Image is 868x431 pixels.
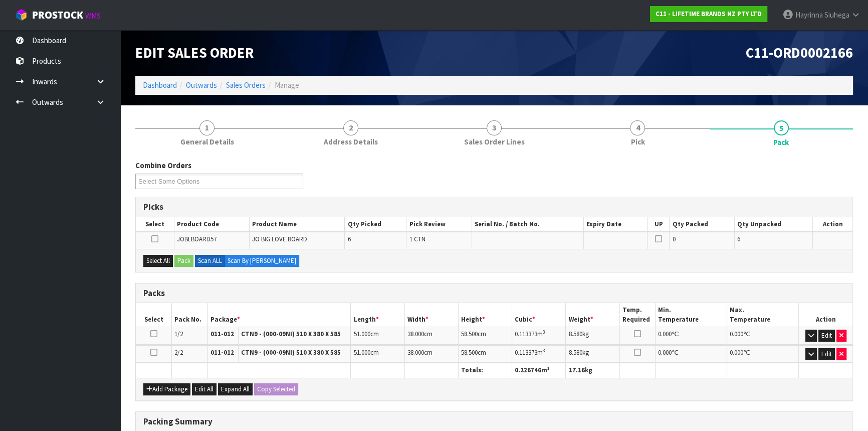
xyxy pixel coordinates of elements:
[404,345,458,363] td: cm
[818,348,835,360] button: Edit
[32,9,83,22] span: ProStock
[174,255,193,267] button: Pack
[512,363,566,378] th: m³
[406,217,472,232] th: Pick Review
[351,327,404,345] td: cm
[135,44,254,62] span: Edit Sales Order
[583,217,647,232] th: Expiry Date
[730,330,743,338] span: 0.000
[672,235,675,243] span: 0
[568,366,584,374] span: 17.16
[630,136,644,147] span: Pick
[773,137,789,148] span: Pack
[461,348,478,357] span: 58.500
[818,330,835,342] button: Edit
[464,136,525,147] span: Sales Order Lines
[812,217,852,232] th: Action
[225,255,299,267] label: Scan By [PERSON_NAME]
[543,347,545,354] sup: 3
[566,345,619,363] td: kg
[180,136,234,147] span: General Details
[658,348,672,357] span: 0.000
[515,348,537,357] span: 0.113373
[353,330,370,338] span: 51.000
[472,217,583,232] th: Serial No. / Batch No.
[210,348,234,357] strong: 011-012
[351,345,404,363] td: cm
[656,303,727,327] th: Min. Temperature
[195,255,225,267] label: Scan ALL
[824,10,849,20] span: Siuhega
[143,202,845,212] h3: Picks
[512,303,566,327] th: Cubic
[143,289,845,298] h3: Packs
[174,348,183,357] span: 2/2
[409,235,425,243] span: 1 CTN
[353,348,370,357] span: 51.000
[458,303,512,327] th: Height
[254,383,298,395] button: Copy Selected
[143,255,173,267] button: Select All
[566,327,619,345] td: kg
[658,330,672,338] span: 0.000
[568,348,582,357] span: 8.580
[727,345,799,363] td: ℃
[727,327,799,345] td: ℃
[656,345,727,363] td: ℃
[730,348,743,357] span: 0.000
[746,44,853,62] span: C11-ORD0002166
[186,80,217,90] a: Outwards
[221,385,250,393] span: Expand All
[351,303,404,327] th: Length
[461,330,478,338] span: 58.500
[799,303,852,327] th: Action
[207,303,351,327] th: Package
[324,136,378,147] span: Address Details
[15,9,28,21] img: cube-alt.png
[135,160,191,171] label: Combine Orders
[515,330,537,338] span: 0.113373
[650,6,767,22] a: C11 - LIFETIME BRANDS NZ PTY LTD
[774,120,789,135] span: 5
[174,330,183,338] span: 1/2
[192,383,216,395] button: Edit All
[218,383,253,395] button: Expand All
[543,329,545,335] sup: 3
[656,10,762,18] strong: C11 - LIFETIME BRANDS NZ PTY LTD
[210,330,234,338] strong: 011-012
[458,363,512,378] th: Totals:
[407,348,424,357] span: 38.000
[136,303,172,327] th: Select
[568,330,582,338] span: 8.580
[347,235,350,243] span: 6
[345,217,406,232] th: Qty Picked
[656,327,727,345] td: ℃
[143,417,845,426] h3: Packing Summary
[136,217,174,232] th: Select
[241,330,341,338] strong: CTN9 - (000-09NI) 510 X 380 X 585
[727,303,799,327] th: Max. Temperature
[177,235,216,243] span: JOBLBOARD57
[143,80,177,90] a: Dashboard
[174,217,249,232] th: Product Code
[619,303,656,327] th: Temp. Required
[515,366,541,374] span: 0.226746
[458,327,512,345] td: cm
[734,217,812,232] th: Qty Unpacked
[512,327,566,345] td: m
[199,120,214,135] span: 1
[795,10,823,20] span: Hayrinna
[143,383,190,395] button: Add Package
[404,327,458,345] td: cm
[226,80,266,90] a: Sales Orders
[670,217,734,232] th: Qty Packed
[512,345,566,363] td: m
[566,303,619,327] th: Weight
[85,11,101,21] small: WMS
[275,80,299,90] span: Manage
[458,345,512,363] td: cm
[343,120,358,135] span: 2
[487,120,502,135] span: 3
[172,303,208,327] th: Pack No.
[249,217,345,232] th: Product Name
